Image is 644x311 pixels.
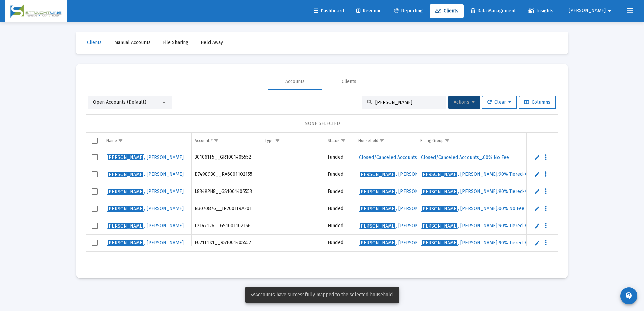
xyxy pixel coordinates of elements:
[158,36,194,49] a: File Sharing
[359,240,396,246] span: [PERSON_NAME]
[191,183,261,200] td: L83492H8__GS1001405553
[107,188,184,194] span: , [PERSON_NAME]
[394,8,423,14] span: Reporting
[265,138,274,143] div: Type
[342,78,356,85] div: Clients
[106,238,184,248] a: [PERSON_NAME], [PERSON_NAME]
[214,138,219,143] span: Show filter options for column 'Account #'
[359,223,396,229] span: [PERSON_NAME]
[358,152,418,162] a: Closed/Canceled Accounts
[191,200,261,217] td: N3070876__IR2001IRA201
[107,206,144,212] span: [PERSON_NAME]
[420,186,542,197] a: [PERSON_NAME], [PERSON_NAME].90% Tiered-Arrears
[351,4,387,18] a: Revenue
[285,78,305,85] div: Accounts
[107,154,184,160] span: , [PERSON_NAME]
[328,188,352,195] div: Funded
[358,238,436,248] a: [PERSON_NAME], [PERSON_NAME]
[625,292,633,300] mat-icon: contact_support
[93,99,146,105] span: Open Accounts (Default)
[191,217,261,234] td: L2147126__GS1001102156
[534,188,540,195] a: Edit
[251,292,394,298] span: Accounts have successfully mapped to the selected household.
[308,4,349,18] a: Dashboard
[534,154,540,161] a: Edit
[471,8,516,14] span: Data Management
[448,96,480,109] button: Actions
[82,36,107,49] a: Clients
[107,154,144,160] span: [PERSON_NAME]
[389,4,428,18] a: Reporting
[107,240,144,246] span: [PERSON_NAME]
[359,206,436,211] span: , [PERSON_NAME]
[106,204,184,214] a: [PERSON_NAME], [PERSON_NAME]
[528,8,553,14] span: Insights
[328,171,352,178] div: Funded
[482,96,517,109] button: Clear
[328,222,352,229] div: Funded
[359,189,396,195] span: [PERSON_NAME]
[421,172,458,177] span: [PERSON_NAME]
[358,204,436,214] a: [PERSON_NAME], [PERSON_NAME]
[420,238,542,248] a: [PERSON_NAME], [PERSON_NAME].90% Tiered-Arrears
[107,223,184,229] span: , [PERSON_NAME]
[359,223,436,229] span: , [PERSON_NAME]
[420,221,542,231] a: [PERSON_NAME], [PERSON_NAME].90% Tiered-Arrears
[421,240,458,246] span: [PERSON_NAME]
[379,138,384,143] span: Show filter options for column 'Household'
[465,4,521,18] a: Data Management
[114,40,151,45] span: Manual Accounts
[358,221,436,231] a: [PERSON_NAME], [PERSON_NAME]
[560,4,622,18] button: [PERSON_NAME]
[92,154,98,160] div: Select row
[356,8,382,14] span: Revenue
[328,205,352,212] div: Funded
[191,133,261,149] td: Column Account #
[420,169,542,179] a: [PERSON_NAME], [PERSON_NAME].90% Tiered-Arrears
[328,138,340,143] div: Status
[359,188,436,194] span: , [PERSON_NAME]
[358,169,436,179] a: [PERSON_NAME], [PERSON_NAME]
[341,138,346,143] span: Show filter options for column 'Status'
[606,4,614,18] mat-icon: arrow_drop_down
[519,96,556,109] button: Columns
[107,171,184,177] span: , [PERSON_NAME]
[420,152,510,162] a: Closed/Canceled Accounts_.00% No Fee
[359,172,396,177] span: [PERSON_NAME]
[191,166,261,183] td: B7498930__RA6001102155
[421,171,541,177] span: , [PERSON_NAME].90% Tiered-Arrears
[421,223,541,229] span: , [PERSON_NAME].90% Tiered-Arrears
[324,133,355,149] td: Column Status
[92,206,98,212] div: Select row
[358,186,436,197] a: [PERSON_NAME], [PERSON_NAME]
[106,186,184,197] a: [PERSON_NAME], [PERSON_NAME]
[328,239,352,246] div: Funded
[107,189,144,195] span: [PERSON_NAME]
[534,171,540,177] a: Edit
[421,240,541,246] span: , [PERSON_NAME].90% Tiered-Arrears
[118,138,123,143] span: Show filter options for column 'Name'
[569,8,606,14] span: [PERSON_NAME]
[523,4,559,18] a: Insights
[10,4,62,18] img: Dashboard
[417,133,541,149] td: Column Billing Group
[534,206,540,212] a: Edit
[195,36,228,49] a: Held Away
[107,172,144,177] span: [PERSON_NAME]
[92,188,98,195] div: Select row
[435,8,458,14] span: Clients
[106,152,184,163] a: [PERSON_NAME], [PERSON_NAME]
[103,133,191,149] td: Column Name
[420,204,525,214] a: [PERSON_NAME], [PERSON_NAME].00% No Fee
[314,8,344,14] span: Dashboard
[92,171,98,177] div: Select row
[92,138,98,144] div: Select all
[261,133,324,149] td: Column Type
[92,240,98,246] div: Select row
[420,138,444,143] div: Billing Group
[359,154,417,160] span: Closed/Canceled Accounts
[359,240,436,246] span: , [PERSON_NAME]
[106,221,184,231] a: [PERSON_NAME], [PERSON_NAME]
[107,240,184,246] span: , [PERSON_NAME]
[421,223,458,229] span: [PERSON_NAME]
